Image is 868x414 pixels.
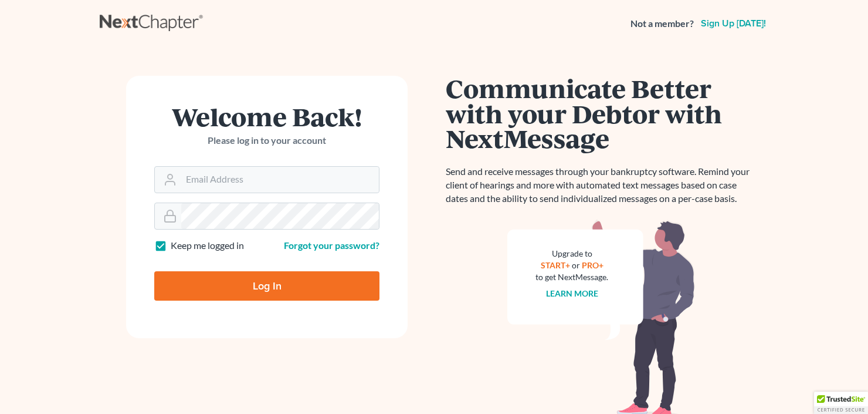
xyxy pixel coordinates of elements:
input: Email Address [181,167,379,193]
div: Upgrade to [535,248,608,260]
a: Forgot your password? [284,240,379,251]
p: Send and receive messages through your bankruptcy software. Remind your client of hearings and mo... [446,165,757,206]
a: PRO+ [582,260,603,270]
span: or [572,260,580,270]
a: Learn more [546,288,598,298]
h1: Welcome Back! [154,104,379,129]
input: Log In [154,271,379,301]
a: START+ [541,260,570,270]
div: to get NextMessage. [535,271,608,283]
div: TrustedSite Certified [814,392,868,414]
strong: Not a member? [630,17,694,31]
a: Sign up [DATE]! [699,19,768,28]
h1: Communicate Better with your Debtor with NextMessage [446,76,757,151]
p: Please log in to your account [154,134,379,147]
label: Keep me logged in [171,239,244,253]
